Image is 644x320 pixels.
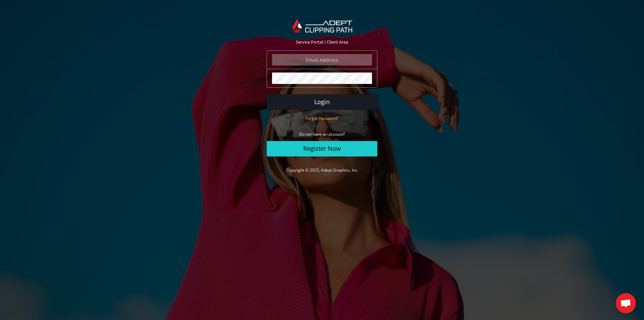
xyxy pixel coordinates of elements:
[296,39,348,45] span: Service Portal / Client Area
[267,94,377,110] button: Login
[286,167,358,173] a: Copyright © 2025, Adept Graphics, Inc.
[267,141,377,156] a: Register Now
[299,131,345,137] small: Do not have an account?
[306,115,338,121] a: Forgot Password?
[616,293,636,313] a: Open de chat
[292,19,352,33] img: Adept Graphics
[272,54,372,65] input: Email Address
